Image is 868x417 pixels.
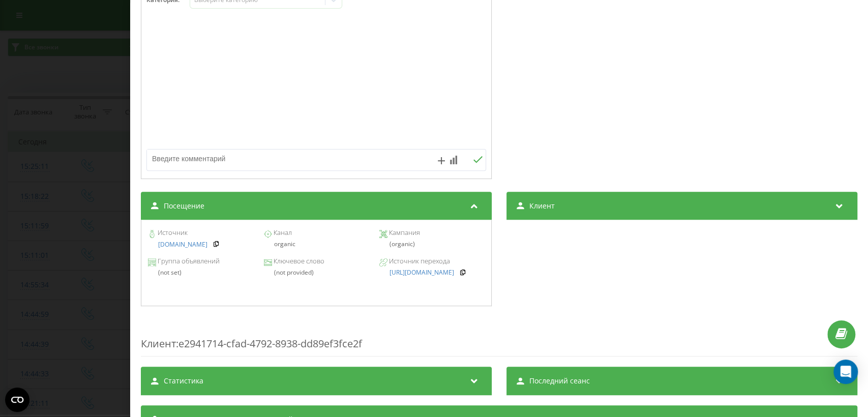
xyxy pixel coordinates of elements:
button: Open CMP widget [5,388,29,412]
div: organic [264,241,369,248]
div: (organic) [379,241,485,248]
span: Статистика [164,376,203,386]
span: Источник перехода [387,256,450,266]
div: (not provided) [264,269,369,276]
span: Кампания [387,228,420,238]
span: Источник [156,228,188,238]
span: Клиент [529,201,555,211]
span: Клиент [141,337,176,350]
span: Ключевое слово [272,256,324,266]
span: Группа объявлений [156,256,220,266]
a: [DOMAIN_NAME] [158,241,207,248]
div: : e2941714-cfad-4792-8938-dd89ef3fce2f [141,316,857,356]
span: Посещение [164,201,204,211]
div: (not set) [148,269,253,276]
a: [URL][DOMAIN_NAME] [390,269,454,276]
span: Последний сеанс [529,376,590,386]
span: Канал [272,228,292,238]
div: Open Intercom Messenger [833,360,858,384]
